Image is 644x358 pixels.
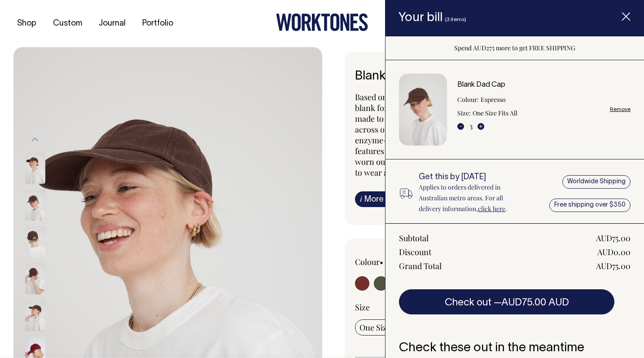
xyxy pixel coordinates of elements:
[380,256,383,267] span: •
[399,289,614,314] button: Check out —AUD75.00 AUD
[399,247,431,257] div: Discount
[478,204,505,213] a: click here
[610,106,631,112] a: Remove
[139,16,177,31] a: Portfolio
[419,173,525,182] h6: Get this by [DATE]
[457,108,471,119] dt: Size:
[596,233,631,243] div: AUD75.00
[399,233,429,243] div: Subtotal
[454,44,575,52] span: Spend AUD275 more to get FREE SHIPPING
[457,123,464,130] button: -
[25,263,45,294] img: espresso
[25,189,45,221] img: espresso
[457,82,505,88] a: Blank Dad Cap
[457,94,479,105] dt: Colour:
[359,322,416,333] span: One Size Fits All
[355,92,600,178] span: , we've left these dad caps blank for you to add your own flare. Our selection of colours are mad...
[13,16,40,31] a: Shop
[473,108,517,119] dd: One Size Fits All
[355,191,416,207] a: iMore details
[399,341,631,355] h6: Check these out in the meantime
[596,261,631,271] div: AUD75.00
[25,152,45,184] img: espresso
[419,182,525,214] p: Applies to orders delivered in Australian metro areas. For all delivery information, .
[25,226,45,257] img: espresso
[399,74,447,146] img: Blank Dad Cap
[501,298,569,307] span: AUD75.00 AUD
[597,247,631,257] div: AUD0.00
[28,130,42,150] button: Previous
[355,92,466,102] span: Based on our all-time favourite
[399,261,442,271] div: Grand Total
[445,17,466,22] span: (3 items)
[25,300,45,331] img: espresso
[481,94,506,105] dd: Espresso
[355,256,454,267] div: Colour
[478,123,484,130] button: +
[355,302,603,313] div: Size
[95,16,129,31] a: Journal
[49,16,86,31] a: Custom
[360,194,362,203] span: i
[355,319,421,336] input: One Size Fits All
[355,70,603,84] h6: Blank Dad Cap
